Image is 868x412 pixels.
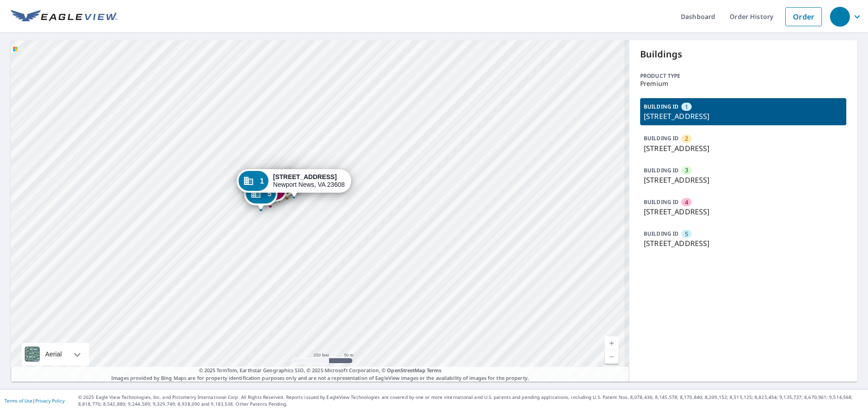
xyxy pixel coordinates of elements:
span: 5 [267,190,271,197]
p: © 2025 Eagle View Technologies, Inc. and Pictometry International Corp. All Rights Reserved. Repo... [78,394,863,407]
p: Premium [640,80,846,87]
p: [STREET_ADDRESS] [644,206,843,217]
div: Aerial [42,343,65,365]
span: 1 [260,178,264,185]
p: BUILDING ID [644,230,679,237]
p: Buildings [640,47,846,61]
a: Order [785,7,822,26]
span: 1 [685,103,688,111]
p: | [5,398,65,403]
div: Aerial [22,343,89,365]
a: Privacy Policy [35,398,65,404]
div: Dropped pin, building 1, Commercial property, 121 Windsor Pines Way Newport News, VA 23608 [237,169,351,197]
div: Newport News, VA 23608 [273,173,345,189]
span: © 2025 TomTom, Earthstar Geographics SIO, © 2025 Microsoft Corporation, © [199,367,442,374]
a: Terms [427,367,442,374]
p: [STREET_ADDRESS] [644,111,843,122]
p: [STREET_ADDRESS] [644,143,843,154]
strong: [STREET_ADDRESS] [273,173,337,180]
span: 3 [685,166,688,175]
img: EV Logo [11,10,118,24]
a: Current Level 17, Zoom In [605,336,618,350]
a: Current Level 17, Zoom Out [605,350,618,364]
a: Terms of Use [5,398,33,404]
span: 4 [685,198,688,207]
p: [STREET_ADDRESS] [644,238,843,249]
p: BUILDING ID [644,166,679,174]
p: BUILDING ID [644,198,679,206]
a: OpenStreetMap [387,367,425,374]
span: 5 [685,230,688,238]
p: Product type [640,72,846,80]
p: [STREET_ADDRESS] [644,175,843,185]
p: Images provided by Bing Maps are for property identification purposes only and are not a represen... [11,367,629,382]
p: BUILDING ID [644,103,679,110]
span: 2 [685,134,688,143]
p: BUILDING ID [644,134,679,142]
